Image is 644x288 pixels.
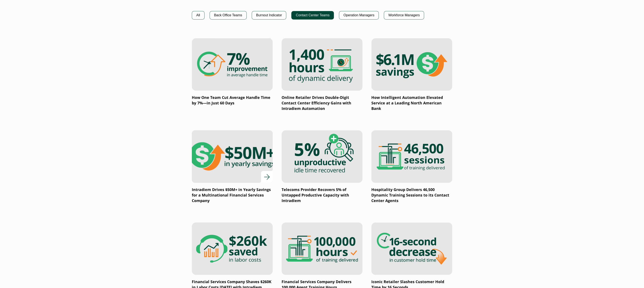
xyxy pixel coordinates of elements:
[339,11,379,19] button: Operation Managers
[210,11,247,19] button: Back Office Teams
[192,38,273,106] a: How One Team Cut Average Handle Time by 7%—in Just 60 Days
[192,187,273,204] p: Intradiem Drives $50M+ in Yearly Savings for a Multinational Financial Services Company
[371,38,452,111] a: How Intelligent Automation Elevated Service at a Leading North American Bank
[282,95,362,111] p: Online Retailer Drives Double-Digit Contact Center Efficiency Gains with Intradiem Automation
[371,187,452,204] p: Hospitality Group Delivers 46,500 Dynamic Training Sessions to its Contact Center Agents
[384,11,424,19] button: Workforce Managers
[282,130,362,204] a: Telecoms Provider Recovers 5% of Untapped Productive Capacity with Intradiem
[282,38,362,111] a: Online Retailer Drives Double-Digit Contact Center Efficiency Gains with Intradiem Automation
[192,11,205,19] button: All
[371,130,452,204] a: Hospitality Group Delivers 46,500 Dynamic Training Sessions to its Contact Center Agents
[192,95,273,106] p: How One Team Cut Average Handle Time by 7%—in Just 60 Days
[192,130,273,204] a: Intradiem Drives $50M+ in Yearly Savings for a Multinational Financial Services Company
[291,11,334,19] button: Contact Center Teams
[371,95,452,111] p: How Intelligent Automation Elevated Service at a Leading North American Bank
[282,187,362,204] p: Telecoms Provider Recovers 5% of Untapped Productive Capacity with Intradiem
[252,11,286,19] button: Burnout Indicator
